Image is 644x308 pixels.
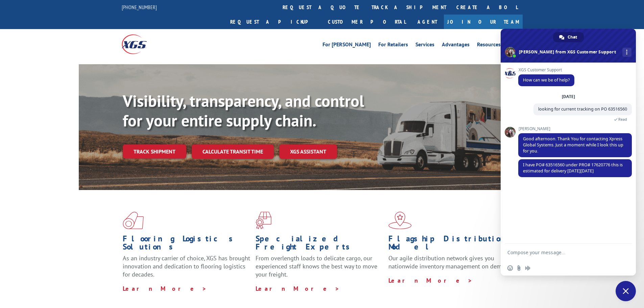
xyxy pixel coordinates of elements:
a: Learn More > [256,285,340,292]
a: Advantages [442,42,470,49]
div: More channels [622,48,631,57]
p: From overlength loads to delicate cargo, our experienced staff knows the best way to move your fr... [256,254,383,284]
a: Calculate transit time [192,144,274,159]
a: For Retailers [378,42,408,49]
h1: Flooring Logistics Solutions [123,235,251,254]
a: Agent [411,15,444,29]
div: [DATE] [562,95,575,99]
h1: Specialized Freight Experts [256,235,383,254]
span: Chat [568,32,577,42]
a: Resources [477,42,501,49]
span: Insert an emoji [507,265,513,271]
span: Read [618,117,627,122]
img: xgs-icon-focused-on-flooring-red [256,212,271,229]
b: Visibility, transparency, and control for your entire supply chain. [123,90,364,131]
span: Send a file [516,265,522,271]
a: Request a pickup [225,15,323,29]
span: looking for current tracking on PO 63516560 [538,106,627,112]
span: I have PO# 63516560 under PRO# 17620776 this is estimated for delivery [DATE][DATE] [523,162,623,174]
span: How can we be of help? [523,77,570,83]
img: xgs-icon-total-supply-chain-intelligence-red [123,212,144,229]
a: For [PERSON_NAME] [323,42,371,49]
a: Track shipment [123,144,186,159]
span: [PERSON_NAME] [518,126,632,131]
span: Audio message [525,265,530,271]
a: Customer Portal [323,15,411,29]
span: XGS Customer Support [518,68,574,72]
a: Join Our Team [444,15,523,29]
a: Learn More > [123,285,207,292]
a: XGS ASSISTANT [279,144,337,159]
div: Close chat [616,281,636,301]
a: Services [415,42,434,49]
div: Chat [553,32,584,42]
img: xgs-icon-flagship-distribution-model-red [388,212,412,229]
textarea: Compose your message... [507,250,614,256]
h1: Flagship Distribution Model [388,235,516,254]
a: Learn More > [388,277,473,284]
span: As an industry carrier of choice, XGS has brought innovation and dedication to flooring logistics... [123,254,250,278]
span: Good afternoon. Thank You for contacting Xpress Global Systems. Just a moment while I look this u... [523,136,623,154]
a: [PHONE_NUMBER] [122,4,157,10]
span: Our agile distribution network gives you nationwide inventory management on demand. [388,254,513,270]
